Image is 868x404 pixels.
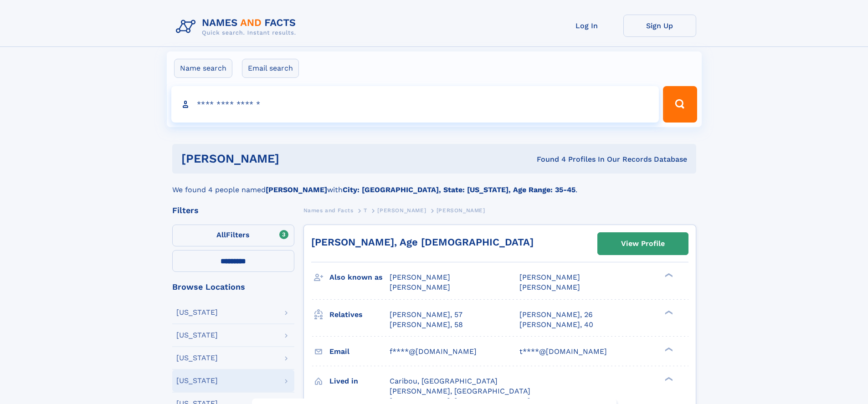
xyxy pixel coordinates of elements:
[216,230,226,239] span: All
[377,207,426,214] span: [PERSON_NAME]
[172,225,294,246] label: Filters
[390,320,463,330] a: [PERSON_NAME], 58
[377,205,426,216] a: [PERSON_NAME]
[390,273,450,281] span: [PERSON_NAME]
[519,283,580,291] span: [PERSON_NAME]
[390,283,450,291] span: [PERSON_NAME]
[550,15,623,37] a: Log In
[176,377,218,384] div: [US_STATE]
[242,59,299,78] label: Email search
[172,206,294,215] div: Filters
[329,344,390,359] h3: Email
[176,332,218,339] div: [US_STATE]
[172,283,294,291] div: Browse Locations
[343,185,575,194] b: City: [GEOGRAPHIC_DATA], State: [US_STATE], Age Range: 35-45
[329,270,390,285] h3: Also known as
[172,15,303,39] img: Logo Names and Facts
[519,273,580,281] span: [PERSON_NAME]
[176,309,218,316] div: [US_STATE]
[623,15,696,37] a: Sign Up
[364,205,367,216] a: T
[364,207,367,214] span: T
[174,59,232,78] label: Name search
[519,320,593,330] a: [PERSON_NAME], 40
[390,377,498,385] span: Caribou, [GEOGRAPHIC_DATA]
[172,174,696,195] div: We found 4 people named with .
[663,272,673,278] div: ❯
[329,373,390,389] h3: Lived in
[663,346,673,352] div: ❯
[519,310,593,320] a: [PERSON_NAME], 26
[663,376,673,382] div: ❯
[408,154,687,164] div: Found 4 Profiles In Our Records Database
[390,310,462,320] a: [PERSON_NAME], 57
[390,387,530,395] span: [PERSON_NAME], [GEOGRAPHIC_DATA]
[621,233,665,254] div: View Profile
[181,153,408,164] h1: [PERSON_NAME]
[303,205,354,216] a: Names and Facts
[311,236,534,248] a: [PERSON_NAME], Age [DEMOGRAPHIC_DATA]
[437,207,485,214] span: [PERSON_NAME]
[176,354,218,362] div: [US_STATE]
[329,307,390,322] h3: Relatives
[663,309,673,315] div: ❯
[266,185,327,194] b: [PERSON_NAME]
[598,233,688,255] a: View Profile
[663,86,697,123] button: Search Button
[171,86,659,123] input: search input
